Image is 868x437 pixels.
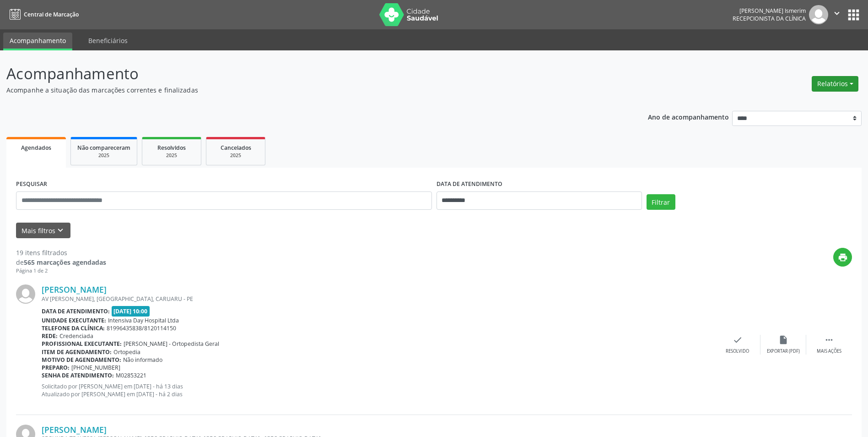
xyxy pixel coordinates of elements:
label: DATA DE ATENDIMENTO [437,177,502,191]
b: Preparo: [42,364,70,371]
i: insert_drive_file [778,335,788,345]
b: Telefone da clínica: [42,324,105,332]
button: apps [846,7,862,23]
i: print [838,252,848,262]
a: Beneficiários [82,33,134,49]
span: Credenciada [59,332,93,340]
span: Agendados [21,144,51,152]
button:  [828,5,846,24]
a: Acompanhamento [3,33,72,50]
strong: 565 marcações agendadas [24,258,106,267]
label: PESQUISAR [16,177,47,191]
span: Central de Marcação [24,11,79,18]
button: Filtrar [647,194,675,210]
button: Mais filtroskeyboard_arrow_down [16,223,70,239]
span: [DATE] 10:00 [112,306,150,317]
span: Resolvidos [157,144,186,152]
div: Exportar (PDF) [767,348,800,355]
div: Resolvido [726,348,749,355]
span: 81996435838/8120114150 [107,324,176,332]
b: Profissional executante: [42,340,122,348]
span: [PERSON_NAME] - Ortopedista Geral [124,340,219,348]
span: Recepcionista da clínica [733,15,806,22]
i:  [824,335,834,345]
b: Unidade executante: [42,317,106,324]
a: Central de Marcação [6,7,79,22]
i: keyboard_arrow_down [55,225,65,235]
div: de [16,257,106,267]
span: Não informado [123,356,162,364]
img: img [809,5,828,24]
i: check [733,335,743,345]
i:  [832,8,842,18]
b: Motivo de agendamento: [42,356,121,364]
p: Solicitado por [PERSON_NAME] em [DATE] - há 13 dias Atualizado por [PERSON_NAME] em [DATE] - há 2... [42,382,715,398]
span: Não compareceram [77,144,130,152]
span: Cancelados [221,144,251,152]
button: Relatórios [812,76,858,92]
span: M02853221 [116,371,146,379]
button: print [833,248,852,267]
div: 2025 [213,152,259,159]
div: [PERSON_NAME] Ismerim [733,7,806,15]
span: [PHONE_NUMBER] [71,364,120,371]
img: img [16,284,35,304]
p: Acompanhe a situação das marcações correntes e finalizadas [6,85,605,95]
div: 2025 [77,152,130,159]
div: Mais ações [817,348,841,355]
div: Página 1 de 2 [16,267,106,275]
p: Acompanhamento [6,62,605,85]
b: Item de agendamento: [42,348,112,356]
a: [PERSON_NAME] [42,425,107,435]
span: Ortopedia [113,348,140,356]
span: Intensiva Day Hospital Ltda [108,317,179,324]
div: AV [PERSON_NAME], [GEOGRAPHIC_DATA], CARUARU - PE [42,295,715,303]
b: Data de atendimento: [42,307,110,315]
div: 2025 [149,152,194,159]
a: [PERSON_NAME] [42,284,107,295]
b: Senha de atendimento: [42,371,114,379]
div: 19 itens filtrados [16,248,106,257]
p: Ano de acompanhamento [648,111,729,122]
b: Rede: [42,332,58,340]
